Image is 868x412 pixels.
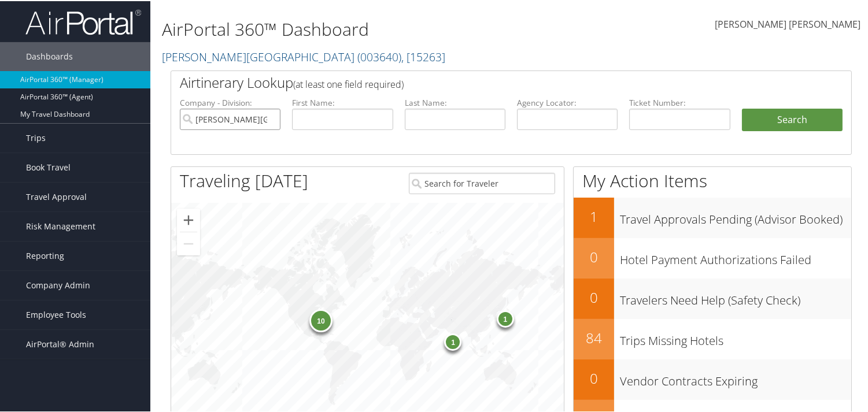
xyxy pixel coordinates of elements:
[26,181,87,210] span: Travel Approval
[162,16,627,40] h1: AirPortal 360™ Dashboard
[162,48,445,64] a: [PERSON_NAME][GEOGRAPHIC_DATA]
[517,96,618,107] label: Agency Locator:
[715,17,860,29] span: [PERSON_NAME] [PERSON_NAME]
[497,309,514,326] div: 1
[401,48,445,64] span: , [ 15263 ]
[292,96,393,107] label: First Name:
[574,368,614,387] h2: 0
[742,107,843,131] button: Search
[445,332,462,349] div: 1
[309,308,333,331] div: 10
[26,211,95,240] span: Risk Management
[357,48,401,64] span: ( 003640 )
[26,299,86,328] span: Employee Tools
[177,207,200,231] button: Zoom in
[177,231,200,254] button: Zoom out
[25,8,141,35] img: airportal-logo.png
[26,123,46,151] span: Trips
[574,168,851,192] h1: My Action Items
[574,206,614,225] h2: 1
[574,358,851,399] a: 0Vendor Contracts Expiring
[620,366,851,388] h3: Vendor Contracts Expiring
[26,270,90,299] span: Company Admin
[574,277,851,318] a: 0Travelers Need Help (Safety Check)
[409,172,555,193] input: Search for Traveler
[180,72,786,91] h2: Airtinerary Lookup
[574,237,851,277] a: 0Hotel Payment Authorizations Failed
[574,246,614,266] h2: 0
[715,6,860,42] a: [PERSON_NAME] [PERSON_NAME]
[293,77,404,90] span: (at least one field required)
[620,326,851,348] h3: Trips Missing Hotels
[26,329,94,358] span: AirPortal® Admin
[26,152,71,181] span: Book Travel
[26,240,64,269] span: Reporting
[26,41,73,70] span: Dashboards
[180,96,280,107] label: Company - Division:
[180,168,308,192] h1: Traveling [DATE]
[620,245,851,267] h3: Hotel Payment Authorizations Failed
[574,318,851,358] a: 84Trips Missing Hotels
[574,287,614,306] h2: 0
[629,96,730,107] label: Ticket Number:
[620,205,851,227] h3: Travel Approvals Pending (Advisor Booked)
[405,96,505,107] label: Last Name:
[574,196,851,237] a: 1Travel Approvals Pending (Advisor Booked)
[620,285,851,307] h3: Travelers Need Help (Safety Check)
[574,327,614,347] h2: 84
